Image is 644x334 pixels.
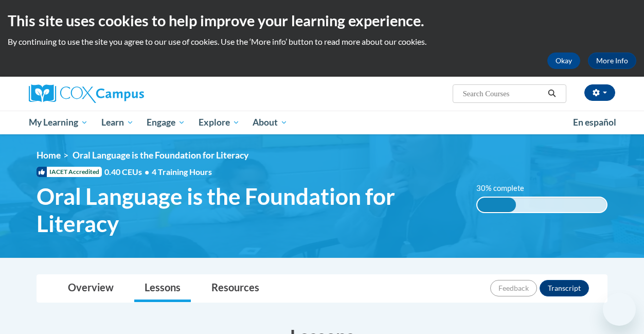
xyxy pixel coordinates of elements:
span: IACET Accredited [37,167,102,177]
span: Explore [199,116,240,129]
a: Resources [201,275,270,302]
button: Feedback [490,280,537,296]
span: 0.40 CEUs [104,166,152,178]
img: Cox Campus [29,84,144,103]
span: My Learning [29,116,88,129]
span: Oral Language is the Foundation for Literacy [73,150,248,161]
button: Search [544,87,560,100]
a: Engage [140,111,192,134]
span: About [253,116,288,129]
a: Learn [95,111,140,134]
a: Explore [192,111,246,134]
input: Search Courses [462,87,544,100]
span: 4 Training Hours [152,167,212,177]
span: En español [573,117,616,128]
a: En español [566,112,623,133]
a: Cox Campus [29,84,214,103]
a: About [246,111,295,134]
a: Lessons [134,275,191,302]
span: Learn [101,116,134,129]
a: More Info [588,52,636,69]
a: My Learning [22,111,95,134]
button: Account Settings [584,84,615,101]
span: • [145,167,149,177]
iframe: Button to launch messaging window [603,293,636,326]
div: 30% complete [477,198,516,212]
a: Overview [58,275,124,302]
div: Main menu [21,111,623,134]
button: Okay [547,52,580,69]
p: By continuing to use the site you agree to our use of cookies. Use the ‘More info’ button to read... [8,36,636,47]
a: Home [37,150,61,161]
label: 30% complete [476,183,535,194]
span: Oral Language is the Foundation for Literacy [37,183,461,237]
button: Transcript [540,280,589,296]
h2: This site uses cookies to help improve your learning experience. [8,10,636,31]
span: Engage [147,116,185,129]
